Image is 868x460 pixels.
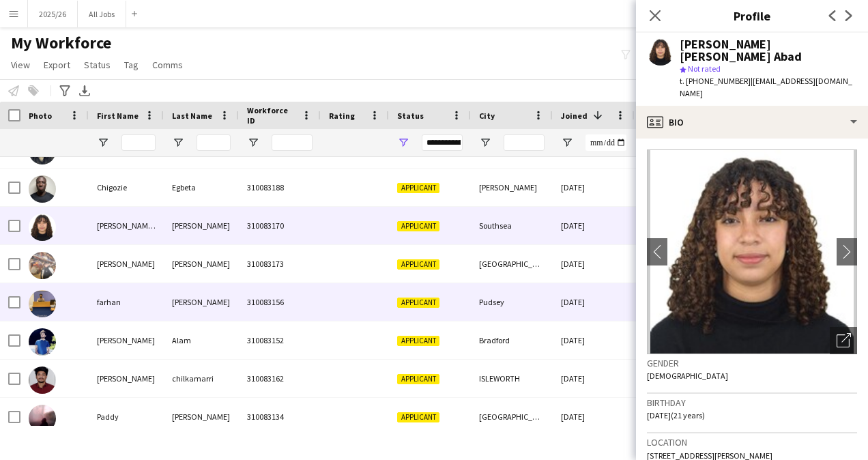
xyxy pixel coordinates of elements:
[239,207,321,244] div: 310083170
[647,149,857,354] img: Crew avatar or photo
[5,56,35,74] a: View
[89,207,164,244] div: [PERSON_NAME] [PERSON_NAME]
[397,374,439,384] span: Applicant
[57,83,73,99] app-action-btn: Advanced filters
[89,245,164,283] div: [PERSON_NAME]
[397,221,439,231] span: Applicant
[553,360,635,397] div: [DATE]
[239,283,321,321] div: 310083156
[97,136,109,149] button: Open Filter Menu
[585,134,626,151] input: Joined Filter Input
[636,106,868,139] div: Bio
[553,207,635,244] div: [DATE]
[553,169,635,206] div: [DATE]
[164,360,239,397] div: chilkamarri
[504,134,545,151] input: City Filter Input
[29,366,56,394] img: santhosh chilkamarri
[247,136,259,149] button: Open Filter Menu
[29,405,56,432] img: Paddy Barrett
[89,283,164,321] div: farhan
[647,357,857,369] h3: Gender
[172,136,184,149] button: Open Filter Menu
[38,56,76,74] a: Export
[29,252,56,279] img: Muhammad Adam Harith Jeffery
[124,59,139,71] span: Tag
[44,59,70,71] span: Export
[89,360,164,397] div: [PERSON_NAME]
[239,245,321,283] div: 310083173
[78,56,116,74] a: Status
[247,105,296,126] span: Workforce ID
[272,134,313,151] input: Workforce ID Filter Input
[89,169,164,206] div: Chigozie
[471,360,553,397] div: ISLEWORTH
[164,207,239,244] div: [PERSON_NAME]
[397,336,439,346] span: Applicant
[28,1,78,27] button: 2025/26
[647,397,857,409] h3: Birthday
[647,371,728,381] span: [DEMOGRAPHIC_DATA]
[29,111,52,121] span: Photo
[688,63,721,74] span: Not rated
[479,111,495,121] span: City
[471,321,553,359] div: Bradford
[397,298,439,308] span: Applicant
[29,175,56,203] img: Chigozie Egbeta
[164,283,239,321] div: [PERSON_NAME]
[172,111,212,121] span: Last Name
[197,134,231,151] input: Last Name Filter Input
[164,169,239,206] div: Egbeta
[553,283,635,321] div: [DATE]
[147,56,188,74] a: Comms
[329,111,355,121] span: Rating
[553,398,635,435] div: [DATE]
[471,169,553,206] div: [PERSON_NAME]
[397,183,439,193] span: Applicant
[680,38,857,63] div: [PERSON_NAME] [PERSON_NAME] Abad
[164,321,239,359] div: Alam
[471,283,553,321] div: Pudsey
[553,321,635,359] div: [DATE]
[119,56,144,74] a: Tag
[76,83,93,99] app-action-btn: Export XLSX
[397,136,409,149] button: Open Filter Menu
[29,290,56,317] img: farhan abbas
[553,245,635,283] div: [DATE]
[471,245,553,283] div: [GEOGRAPHIC_DATA]
[680,76,751,86] span: t. [PHONE_NUMBER]
[561,136,573,149] button: Open Filter Menu
[239,321,321,359] div: 310083152
[11,59,30,71] span: View
[239,398,321,435] div: 310083134
[84,59,111,71] span: Status
[397,412,439,422] span: Applicant
[471,398,553,435] div: [GEOGRAPHIC_DATA]
[239,360,321,397] div: 310083162
[89,398,164,435] div: Paddy
[152,59,183,71] span: Comms
[29,328,56,356] img: Muzammil Alam
[11,33,111,53] span: My Workforce
[471,207,553,244] div: Southsea
[397,259,439,270] span: Applicant
[647,436,857,448] h3: Location
[239,169,321,206] div: 310083188
[164,245,239,283] div: [PERSON_NAME]
[121,134,156,151] input: First Name Filter Input
[29,214,56,241] img: Liz Andrea Alvarado Abad
[78,1,126,27] button: All Jobs
[636,7,868,25] h3: Profile
[680,76,852,98] span: | [EMAIL_ADDRESS][DOMAIN_NAME]
[164,398,239,435] div: [PERSON_NAME]
[89,321,164,359] div: [PERSON_NAME]
[647,410,705,420] span: [DATE] (21 years)
[561,111,588,121] span: Joined
[479,136,491,149] button: Open Filter Menu
[830,327,857,354] div: Open photos pop-in
[97,111,139,121] span: First Name
[397,111,424,121] span: Status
